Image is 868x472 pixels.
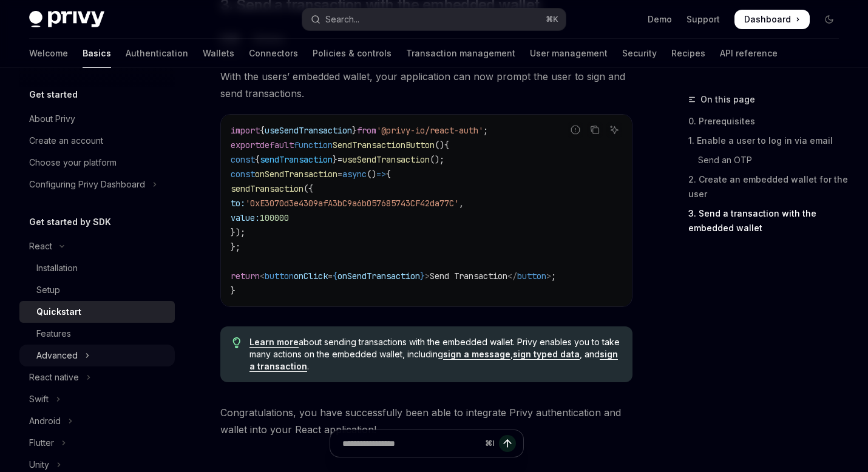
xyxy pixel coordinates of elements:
span: button [265,271,294,282]
a: Wallets [203,39,234,68]
a: Create an account [19,130,175,152]
span: sendTransaction [260,154,333,165]
div: Android [29,414,61,428]
div: Advanced [36,348,78,363]
div: Features [36,326,71,341]
span: { [260,125,265,136]
span: export [231,140,260,150]
span: > [425,271,430,282]
a: User management [530,39,608,68]
a: Choose your platform [19,152,175,174]
button: Toggle Android section [19,410,175,432]
span: } [333,154,337,165]
a: API reference [720,39,778,68]
span: SendTransactionButton [333,140,435,150]
span: = [337,154,342,165]
a: Connectors [249,39,298,68]
span: return [231,271,260,282]
span: 100000 [260,212,289,223]
span: > [546,271,551,282]
button: Toggle Flutter section [19,432,175,454]
button: Open search [302,8,566,30]
span: '0xE3070d3e4309afA3bC9a6b057685743CF42da77C' [245,198,459,209]
a: Installation [19,257,175,279]
span: => [376,169,386,180]
span: </ [507,271,517,282]
a: Security [622,39,657,68]
a: 2. Create an embedded wallet for the user [688,170,849,204]
div: Create an account [29,133,103,148]
div: Setup [36,283,60,297]
span: const [231,169,255,180]
span: '@privy-io/react-auth' [376,125,483,136]
span: to: [231,198,245,209]
span: On this page [700,92,755,107]
span: = [337,169,342,180]
span: button [517,271,546,282]
a: Setup [19,279,175,301]
span: Congratulations, you have successfully been able to integrate Privy authentication and wallet int... [220,404,632,438]
span: , [459,198,464,209]
span: } [231,285,236,296]
span: about sending transactions with the embedded wallet. Privy enables you to take many actions on th... [249,336,621,373]
span: onClick [294,271,328,282]
span: useSendTransaction [342,154,430,165]
a: Authentication [126,39,188,68]
div: React [29,239,52,254]
span: ; [483,125,488,136]
button: Report incorrect code [568,122,583,138]
a: Quickstart [19,301,175,323]
span: ({ [303,183,313,194]
span: ⌘ K [546,15,558,24]
h5: Get started [29,87,78,102]
span: () [435,140,444,150]
a: Basics [83,39,111,68]
div: Unity [29,457,49,472]
span: { [386,169,391,180]
span: from [357,125,376,136]
a: Dashboard [734,10,810,29]
span: }); [231,227,245,238]
a: Demo [648,13,672,25]
span: function [294,140,333,150]
h5: Get started by SDK [29,215,111,229]
button: Toggle Configuring Privy Dashboard section [19,174,175,195]
a: 0. Prerequisites [688,112,849,131]
button: Toggle React section [19,235,175,257]
svg: Tip [232,337,241,348]
a: Features [19,323,175,345]
span: sendTransaction [231,183,303,194]
img: dark logo [29,11,104,28]
a: Welcome [29,39,68,68]
span: With the users’ embedded wallet, your application can now prompt the user to sign and send transa... [220,68,632,102]
button: Toggle Advanced section [19,345,175,366]
a: Send an OTP [688,150,849,170]
span: { [255,154,260,165]
span: } [352,125,357,136]
a: sign a message [443,349,510,360]
span: Send Transaction [430,271,507,282]
a: Learn more [249,337,299,348]
span: import [231,125,260,136]
a: 1. Enable a user to log in via email [688,131,849,150]
span: default [260,140,294,150]
div: Search... [325,12,359,27]
span: = [328,271,333,282]
span: { [333,271,337,282]
div: Flutter [29,436,54,450]
button: Toggle React native section [19,366,175,388]
span: ; [551,271,556,282]
span: onSendTransaction [255,169,337,180]
a: Policies & controls [313,39,392,68]
a: Recipes [671,39,705,68]
span: useSendTransaction [265,125,352,136]
button: Copy the contents from the code block [587,122,603,138]
div: About Privy [29,112,75,126]
span: } [420,271,425,282]
button: Ask AI [606,122,622,138]
div: Choose your platform [29,155,117,170]
a: 3. Send a transaction with the embedded wallet [688,204,849,238]
a: Support [687,13,720,25]
span: () [367,169,376,180]
div: React native [29,370,79,385]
